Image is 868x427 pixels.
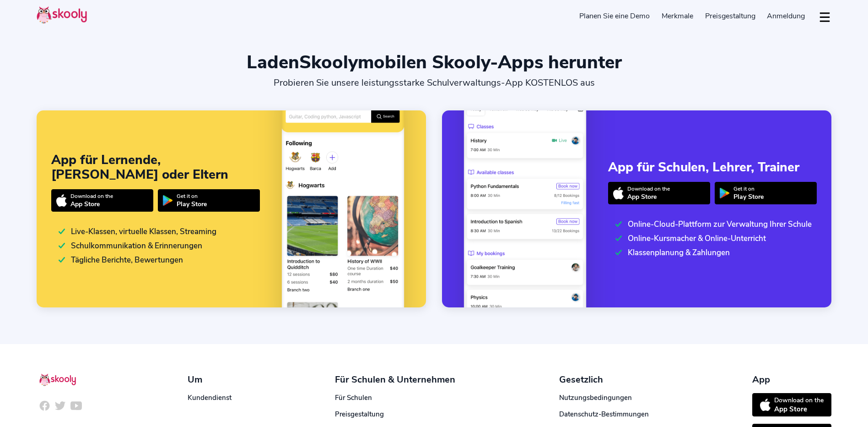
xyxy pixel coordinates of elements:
div: Online-Cloud-Plattform zur Verwaltung Ihrer Schule [615,219,812,230]
div: Probieren Sie unsere leistungsstarke Schulverwaltungs-App KOSTENLOS aus [235,77,633,88]
a: Planen Sie eine Demo [574,9,656,23]
div: Klassenplanung & Zahlungen [615,247,730,258]
div: Get it on [733,185,764,192]
div: Für Schulen & Unternehmen [335,373,455,386]
div: Get it on [177,192,207,200]
a: Download on theApp Store [51,189,153,212]
img: icon-twitter [54,400,66,411]
img: Skooly [37,6,87,24]
img: Skooly [39,373,76,386]
span: Anmeldung [767,11,805,21]
a: Get it onPlay Store [158,189,260,212]
img: icon-youtube [70,400,82,411]
a: Get it onPlay Store [715,182,817,205]
div: Play Store [733,192,764,201]
a: Download on theApp Store [608,182,710,205]
a: Anmeldung [761,9,811,23]
div: App Store [627,192,670,201]
div: App für Schulen, Lehrer, Trainer [608,160,817,175]
div: Download on the [627,185,670,192]
div: Tägliche Berichte, Bewertungen [59,255,183,265]
div: Play Store [177,200,207,208]
div: Download on the [70,192,113,200]
div: Schulkommunikation & Erinnerungen [59,241,202,251]
div: Online-Kursmacher & Online-Unterricht [615,233,766,244]
div: Live-Klassen, virtuelle Klassen, Streaming [59,226,216,237]
a: Kundendienst [188,393,232,402]
img: icon-facebook [39,400,50,411]
button: dropdown menu [818,6,831,27]
span: Skooly [299,50,358,75]
a: Nutzungsbedingungen [559,393,632,402]
a: Preisgestaltung [335,410,384,419]
a: Preisgestaltung [699,9,761,23]
div: App Store [70,200,113,208]
a: Datenschutz-Bestimmungen [559,410,649,419]
div: Laden mobilen Skooly-Apps herunter [37,51,831,73]
span: Preisgestaltung [705,11,755,21]
a: Merkmale [656,9,699,23]
a: Für Schulen [335,393,372,402]
div: Gesetzlich [559,373,649,386]
div: Um [188,373,232,386]
div: App für Lernende, [PERSON_NAME] oder Eltern [51,153,260,182]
